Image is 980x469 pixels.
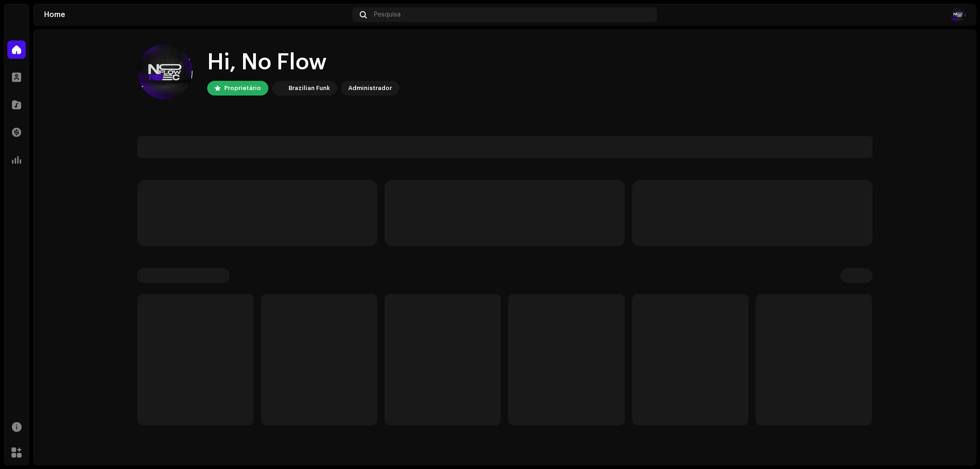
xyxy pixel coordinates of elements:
[374,11,401,18] span: Pesquisa
[44,11,349,18] div: Home
[289,83,330,94] div: Brazilian Funk
[224,83,261,94] div: Proprietário
[951,7,965,22] img: 193ae7c8-a137-44a2-acfb-221aef5f7436
[207,48,399,77] div: Hi, No Flow
[137,44,193,99] img: 193ae7c8-a137-44a2-acfb-221aef5f7436
[348,83,392,94] div: Administrador
[274,83,285,94] img: 71bf27a5-dd94-4d93-852c-61362381b7db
